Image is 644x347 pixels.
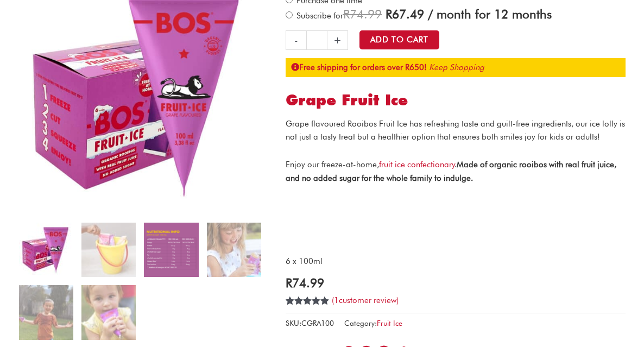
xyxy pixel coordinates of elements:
img: Grape_Ice Bosbrands [207,223,261,277]
span: Rated out of 5 based on customer rating [286,296,330,342]
span: CGRA100 [301,319,334,327]
img: grape fruit ice [19,223,73,277]
a: fruit ice confectionary [379,160,455,169]
input: Product quantity [306,30,327,50]
span: R [386,7,392,21]
p: 6 x 100ml [286,255,626,268]
bdi: 74.99 [286,275,324,290]
a: (1customer review) [332,295,399,305]
span: Category: [344,317,402,330]
a: Keep Shopping [429,62,484,72]
input: Subscribe for / month for 12 months [286,11,293,18]
span: Subscribe for [295,11,552,21]
span: R [343,7,350,21]
span: 1 [334,295,339,305]
p: Grape flavoured Rooibos Fruit Ice has refreshing taste and guilt-free ingredients, our ice lolly ... [286,117,626,144]
span: 1 [286,296,290,317]
img: Grape_Ice Bosbrands [19,285,73,339]
strong: Free shipping for orders over R650! [291,62,427,72]
span: R [286,275,292,290]
img: Grape_Ice Bosbrands [81,285,136,339]
span: / month for 12 months [428,7,552,21]
span: SKU: [286,317,334,330]
h1: Grape Fruit Ice [286,91,626,110]
p: Enjoy our freeze-at-home, . [286,158,626,185]
span: 67.49 [386,7,424,21]
span: 74.99 [343,7,382,21]
a: - [286,30,306,50]
a: Fruit Ice [377,319,402,327]
button: Add to Cart [359,30,439,49]
img: Grape Fruit Ice - Image 3 [144,223,198,277]
a: + [327,30,348,50]
img: Grape Fruit Ice - Image 2 [81,223,136,277]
